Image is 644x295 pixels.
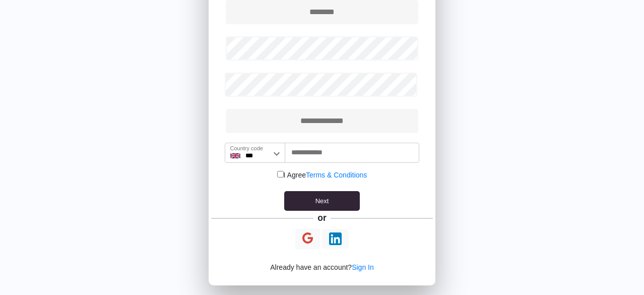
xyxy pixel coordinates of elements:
span: Next [315,197,329,205]
a: Terms & Conditions [306,171,367,179]
img: Loading... [329,232,342,245]
label: Country code [230,144,263,153]
button: Next [284,191,360,211]
h5: or [316,211,329,225]
button: Continue With LinkedIn [322,229,349,249]
button: Continue With Google [295,228,320,249]
div: I Agree [209,170,435,181]
h6: Already have an account? [209,253,435,282]
a: Sign In [352,263,374,271]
